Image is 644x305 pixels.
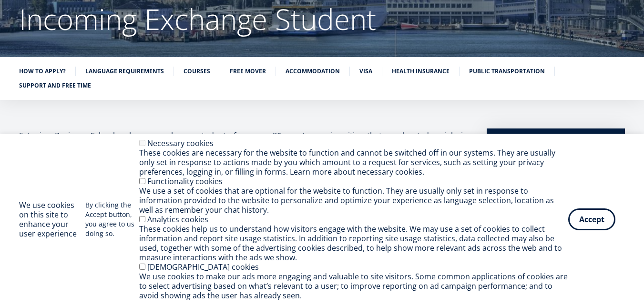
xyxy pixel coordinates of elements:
[19,81,91,90] a: SUPPORT AND FREE TIME
[147,262,259,272] label: [DEMOGRAPHIC_DATA] cookies
[19,200,85,238] h2: We use cookies on this site to enhance your user experience
[359,67,372,76] a: VISA
[286,67,340,76] a: ACCOMMODATION
[469,67,545,76] a: PUBLIC TRANSPORTATION
[139,272,568,300] div: We use cookies to make our ads more engaging and valuable to site visitors. Some common applicati...
[139,186,568,215] div: We use a set of cookies that are optional for the website to function. They are usually only set ...
[139,148,568,177] div: These cookies are necessary for the website to function and cannot be switched off in our systems...
[139,224,568,262] div: These cookies help us to understand how visitors engage with the website. We may use a set of coo...
[147,138,214,148] label: Necessary cookies
[85,200,139,238] p: By clicking the Accept button, you agree to us doing so.
[19,128,468,200] p: Estonian Business School welcomes exchange students from our 80+ partner universities that are lo...
[19,67,66,76] a: How to apply?
[85,67,164,76] a: Language requirements
[147,214,208,225] label: Analytics cookies
[230,67,266,76] a: FREE MOVER
[392,67,450,76] a: HEALTH INSURANCE
[147,176,223,187] label: Functionality cookies
[568,208,615,230] button: Accept
[184,67,210,76] a: Courses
